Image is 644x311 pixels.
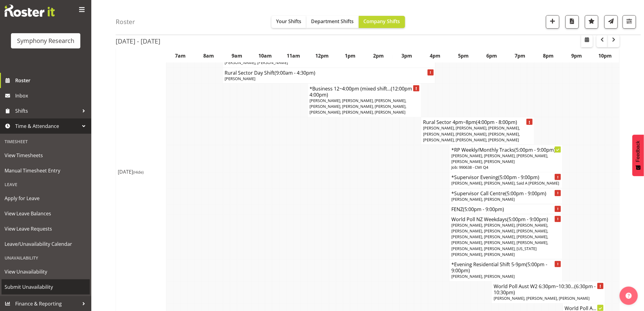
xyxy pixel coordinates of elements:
[423,119,532,125] h4: Rural Sector 4pm~8pm
[133,169,144,175] span: (Hide)
[2,279,90,295] a: Submit Unavailability
[194,49,223,63] th: 8am
[2,206,90,221] a: View Leave Balances
[2,252,90,264] div: Unavailability
[451,153,548,164] span: [PERSON_NAME], [PERSON_NAME], [PERSON_NAME], [PERSON_NAME], [PERSON_NAME]
[364,18,400,25] span: Company Shifts
[310,85,415,98] span: (12:00pm - 4:00pm)
[2,135,90,148] div: Timesheet
[476,119,517,125] span: (4:00pm - 8:00pm)
[2,236,90,252] a: Leave/Unavailability Calendar
[565,15,579,29] button: Download a PDF of the roster according to the set date range.
[451,261,561,274] h4: *Evening Residential Shift 5-9pm
[546,15,559,29] button: Add a new shift
[5,224,87,233] span: View Leave Requests
[635,141,641,162] span: Feedback
[2,178,90,191] div: Leave
[393,49,421,63] th: 3pm
[505,190,546,197] span: (5:00pm - 9:00pm)
[15,299,79,308] span: Finance & Reporting
[478,49,506,63] th: 6pm
[506,49,534,63] th: 7pm
[494,295,590,301] span: [PERSON_NAME], [PERSON_NAME], [PERSON_NAME]
[310,86,419,98] h4: *Business 12~4:00pm (mixed shift...
[623,15,636,29] button: Filter Shifts
[498,174,539,181] span: (5:00pm - 9:00pm)
[421,49,450,63] th: 4pm
[5,267,87,276] span: View Unavailability
[275,69,316,76] span: (9:00am - 4:30pm)
[5,282,87,292] span: Submit Unavailability
[514,147,555,153] span: (5:00pm - 9:00pm)
[306,16,359,28] button: Department Shifts
[17,36,74,45] div: Symphony Research
[451,164,561,170] p: Job: 990638 - CMI Q4
[279,49,308,63] th: 11am
[15,91,88,100] span: Inbox
[451,147,561,153] h4: *RP Weekly/Monthly Tracks
[451,274,515,279] span: [PERSON_NAME], [PERSON_NAME]
[251,49,279,63] th: 10am
[15,76,88,85] span: Roster
[632,135,644,176] button: Feedback - Show survey
[451,206,561,212] h4: FENZ
[494,283,596,296] span: (6:30pm - 10:30pm)
[494,283,603,295] h4: World Poll Aust W2 6:30pm~10:30...
[166,49,194,63] th: 7am
[591,49,620,63] th: 10pm
[423,125,520,142] span: [PERSON_NAME], [PERSON_NAME], [PERSON_NAME], [PERSON_NAME], [PERSON_NAME], [PERSON_NAME], [PERSON...
[451,196,515,202] span: [PERSON_NAME], [PERSON_NAME]
[451,190,561,196] h4: *Supervisor Call Centre
[604,15,618,29] button: Send a list of all shifts for the selected filtered period to all rostered employees.
[563,49,591,63] th: 9pm
[2,163,90,178] a: Manual Timesheet Entry
[451,180,559,186] span: [PERSON_NAME], [PERSON_NAME], Said A [PERSON_NAME]
[2,148,90,163] a: View Timesheets
[581,35,593,47] button: Select a specific date within the roster.
[5,5,55,17] img: Rosterit website logo
[336,49,364,63] th: 1pm
[15,106,79,115] span: Shifts
[5,194,87,203] span: Apply for Leave
[626,293,632,299] img: help-xxl-2.png
[271,16,306,28] button: Your Shifts
[116,37,160,45] h2: [DATE] - [DATE]
[507,216,548,223] span: (5:00pm - 9:00pm)
[451,174,561,180] h4: *Supervisor Evening
[585,15,598,29] button: Highlight an important date within the roster.
[451,222,548,257] span: [PERSON_NAME], [PERSON_NAME], [PERSON_NAME], [PERSON_NAME], [PERSON_NAME], [PERSON_NAME], [PERSON...
[450,49,478,63] th: 5pm
[359,16,405,28] button: Company Shifts
[311,18,354,25] span: Department Shifts
[5,151,87,160] span: View Timesheets
[116,18,135,25] h4: Roster
[364,49,393,63] th: 2pm
[2,221,90,236] a: View Leave Requests
[534,49,563,63] th: 8pm
[223,49,251,63] th: 9am
[451,216,561,222] h4: World Poll NZ Weekdays
[225,70,433,76] h4: Rural Sector Day Shift
[2,191,90,206] a: Apply for Leave
[451,261,547,274] span: (5:00pm - 9:00pm)
[5,239,87,249] span: Leave/Unavailability Calendar
[310,98,407,115] span: [PERSON_NAME], [PERSON_NAME], [PERSON_NAME], [PERSON_NAME], [PERSON_NAME], [PERSON_NAME], [PERSON...
[225,76,256,81] span: [PERSON_NAME]
[5,166,87,175] span: Manual Timesheet Entry
[15,122,79,131] span: Time & Attendance
[276,18,302,25] span: Your Shifts
[463,206,504,213] span: (5:00pm - 9:00pm)
[2,264,90,279] a: View Unavailability
[5,209,87,218] span: View Leave Balances
[308,49,336,63] th: 12pm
